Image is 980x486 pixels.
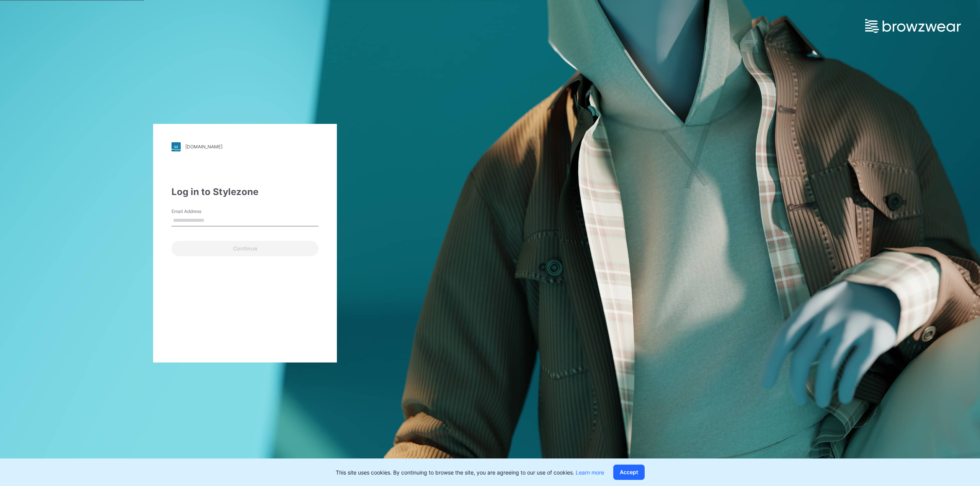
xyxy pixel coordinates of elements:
div: Log in to Stylezone [171,185,318,199]
button: Accept [613,465,645,480]
a: Learn more [576,469,604,476]
p: This site uses cookies. By continuing to browse the site, you are agreeing to our use of cookies. [336,468,604,476]
div: [DOMAIN_NAME] [185,144,222,150]
img: browzwear-logo.e42bd6dac1945053ebaf764b6aa21510.svg [865,19,961,33]
label: Email Address [171,208,225,215]
a: [DOMAIN_NAME] [171,142,318,151]
img: stylezone-logo.562084cfcfab977791bfbf7441f1a819.svg [171,142,181,151]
